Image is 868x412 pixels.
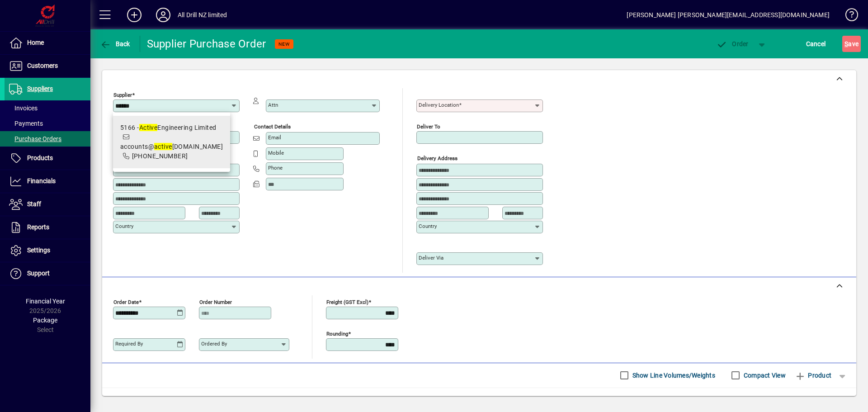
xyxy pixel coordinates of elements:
span: Back [100,40,130,47]
span: Settings [27,246,50,254]
span: Customers [27,62,58,69]
div: All Drill NZ limited [178,8,227,22]
mat-label: Ordered by [201,341,227,347]
em: Active [139,124,158,131]
button: Add [120,7,149,23]
div: Supplier Purchase Order [147,37,266,51]
a: Knowledge Base [839,2,857,31]
a: Settings [5,239,90,262]
button: Save [842,36,861,52]
mat-label: Deliver To [417,123,440,130]
div: [PERSON_NAME] [PERSON_NAME][EMAIL_ADDRESS][DOMAIN_NAME] [627,8,830,22]
a: Products [5,147,90,170]
a: Customers [5,55,90,77]
em: active [154,143,172,150]
mat-label: Supplier [113,92,132,98]
div: 5166 - Engineering Limited [120,123,223,133]
span: Financials [27,177,56,185]
mat-label: Rounding [326,330,348,336]
span: Cancel [806,37,826,51]
span: NEW [278,41,290,47]
span: Staff [27,200,41,208]
span: Order [717,40,749,47]
button: Profile [149,7,178,23]
span: Financial Year [26,298,65,305]
span: Products [27,154,53,161]
span: accounts@ [DOMAIN_NAME] [120,143,223,150]
span: [PHONE_NUMBER] [132,152,188,160]
mat-label: Country [419,223,437,229]
mat-label: Mobile [268,150,284,156]
label: Show Line Volumes/Weights [631,371,715,380]
a: Home [5,32,90,54]
mat-label: Deliver via [419,255,443,261]
a: Invoices [5,100,90,116]
mat-label: Order number [199,298,232,305]
span: Reports [27,223,49,231]
span: Invoices [9,104,38,112]
mat-option: 5166 - Active Engineering Limited [113,116,230,168]
mat-label: Required by [115,341,143,347]
span: Payments [9,120,43,127]
a: Staff [5,193,90,216]
button: Cancel [804,36,828,52]
mat-label: Email [268,134,281,141]
span: Purchase Orders [9,135,61,142]
app-page-header-button: Back [90,36,140,52]
a: Purchase Orders [5,131,90,147]
mat-label: Delivery Location [419,102,459,108]
button: Back [98,36,132,52]
a: Payments [5,116,90,131]
span: Support [27,270,50,277]
span: ave [844,37,859,51]
a: Reports [5,216,90,239]
a: Support [5,262,90,285]
span: Suppliers [27,85,53,92]
mat-label: Freight (GST excl) [326,298,368,305]
mat-label: Country [115,223,133,229]
mat-label: Attn [268,102,278,108]
mat-label: Order date [113,298,139,305]
mat-label: Phone [268,165,283,171]
button: Order [712,36,753,52]
label: Compact View [742,371,786,380]
span: Home [27,39,44,46]
span: S [844,40,848,47]
span: Package [33,317,57,324]
a: Financials [5,170,90,193]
